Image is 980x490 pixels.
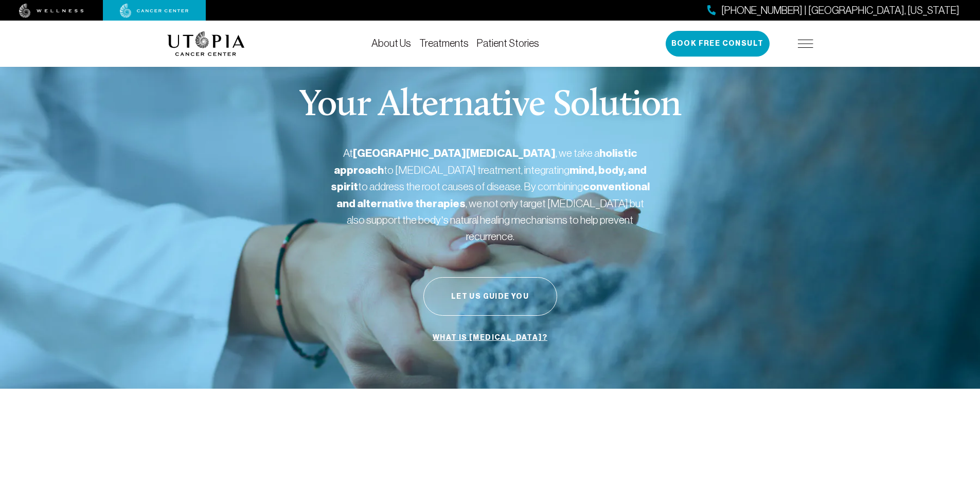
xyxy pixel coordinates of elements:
[299,87,681,124] p: Your Alternative Solution
[167,31,245,56] img: logo
[353,147,556,160] strong: [GEOGRAPHIC_DATA][MEDICAL_DATA]
[666,31,770,57] button: Book Free Consult
[334,147,637,177] strong: holistic approach
[120,4,189,18] img: cancer center
[707,3,959,18] a: [PHONE_NUMBER] | [GEOGRAPHIC_DATA], [US_STATE]
[721,3,959,18] span: [PHONE_NUMBER] | [GEOGRAPHIC_DATA], [US_STATE]
[371,38,411,49] a: About Us
[331,145,650,244] p: At , we take a to [MEDICAL_DATA] treatment, integrating to address the root causes of disease. By...
[477,38,539,49] a: Patient Stories
[798,40,813,48] img: icon-hamburger
[19,4,84,18] img: wellness
[423,277,557,316] button: Let Us Guide You
[419,38,469,49] a: Treatments
[336,180,650,210] strong: conventional and alternative therapies
[430,328,550,348] a: What is [MEDICAL_DATA]?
